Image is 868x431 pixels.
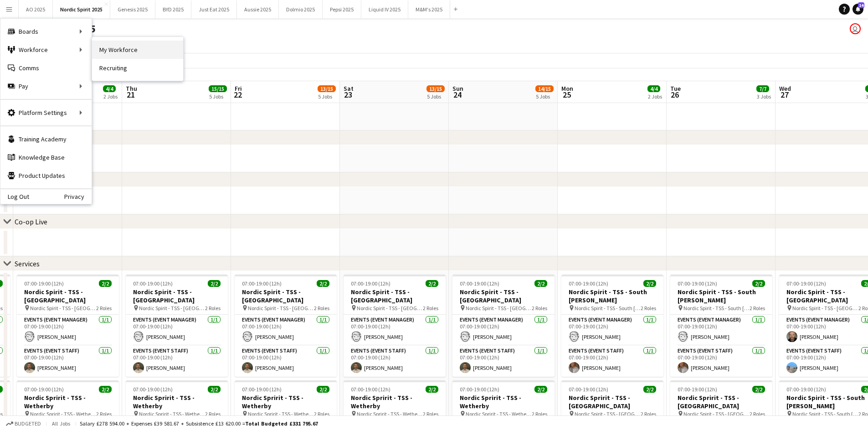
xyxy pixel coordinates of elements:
[318,93,335,100] div: 5 Jobs
[575,410,641,417] span: Nordic Spirit - TSS - [GEOGRAPHIC_DATA]
[0,193,29,200] a: Log Out
[535,85,554,92] span: 14/15
[133,280,173,287] span: 07:00-19:00 (12h)
[80,420,318,427] div: Salary £278 594.00 + Expenses £39 581.67 + Subsistence £13 620.00 =
[750,305,765,312] span: 2 Roles
[779,84,791,93] span: Wed
[670,288,772,304] h3: Nordic Spirit - TSS - South [PERSON_NAME]
[408,0,450,18] button: M&M's 2025
[235,394,337,410] h3: Nordic Spririt - TSS - Wetherby
[466,410,532,417] span: Nordic Spririt - TSS - Wetherby
[670,346,772,377] app-card-role: Events (Event Staff)1/107:00-19:00 (12h)[PERSON_NAME]
[0,166,92,185] a: Product Updates
[669,89,681,100] span: 26
[536,93,553,100] div: 5 Jobs
[235,315,337,346] app-card-role: Events (Event Manager)1/107:00-19:00 (12h)[PERSON_NAME]
[318,85,336,92] span: 13/15
[357,410,423,417] span: Nordic Spririt - TSS - Wetherby
[452,275,555,377] app-job-card: 07:00-19:00 (12h)2/2Nordic Spirit - TSS - [GEOGRAPHIC_DATA] Nordic Spirit - TSS - [GEOGRAPHIC_DAT...
[19,0,53,18] button: AO 2025
[670,275,772,377] div: 07:00-19:00 (12h)2/2Nordic Spirit - TSS - South [PERSON_NAME] Nordic Spirit - TSS - South [PERSON...
[242,386,282,393] span: 07:00-19:00 (12h)
[0,148,92,166] a: Knowledge Base
[235,288,337,304] h3: Nordic Spirit - TSS - [GEOGRAPHIC_DATA]
[792,305,858,312] span: Nordic Spirit - TSS - [GEOGRAPHIC_DATA]
[208,280,221,287] span: 2/2
[561,394,663,410] h3: Nordic Spririt - TSS - [GEOGRAPHIC_DATA]
[858,2,864,8] span: 14
[50,420,72,427] span: All jobs
[17,346,119,377] app-card-role: Events (Event Staff)1/107:00-19:00 (12h)[PERSON_NAME]
[126,84,137,93] span: Thu
[103,93,118,100] div: 2 Jobs
[344,315,446,346] app-card-role: Events (Event Manager)1/107:00-19:00 (12h)[PERSON_NAME]
[0,41,92,59] div: Workforce
[344,346,446,377] app-card-role: Events (Event Staff)1/107:00-19:00 (12h)[PERSON_NAME]
[351,280,390,287] span: 07:00-19:00 (12h)
[0,77,92,95] div: Pay
[460,386,499,393] span: 07:00-19:00 (12h)
[96,410,112,417] span: 2 Roles
[110,0,155,18] button: Genesis 2025
[0,130,92,148] a: Training Academy
[0,22,92,41] div: Boards
[778,89,791,100] span: 27
[648,93,662,100] div: 2 Jobs
[452,394,555,410] h3: Nordic Spririt - TSS - Wetherby
[426,85,445,92] span: 13/15
[786,280,826,287] span: 07:00-19:00 (12h)
[569,386,608,393] span: 07:00-19:00 (12h)
[139,410,205,417] span: Nordic Spririt - TSS - Wetherby
[15,217,47,226] div: Co-op Live
[756,85,769,92] span: 7/7
[683,305,750,312] span: Nordic Spirit - TSS - South [PERSON_NAME]
[279,0,323,18] button: Dolmio 2025
[235,275,337,377] app-job-card: 07:00-19:00 (12h)2/2Nordic Spirit - TSS - [GEOGRAPHIC_DATA] Nordic Spirit - TSS - [GEOGRAPHIC_DAT...
[426,386,438,393] span: 2/2
[103,85,116,92] span: 4/4
[124,89,137,100] span: 21
[792,410,858,417] span: Nordic Spirit - TSS - South [PERSON_NAME]
[126,275,228,377] app-job-card: 07:00-19:00 (12h)2/2Nordic Spirit - TSS - [GEOGRAPHIC_DATA] Nordic Spirit - TSS - [GEOGRAPHIC_DAT...
[643,280,656,287] span: 2/2
[357,305,423,312] span: Nordic Spirit - TSS - [GEOGRAPHIC_DATA]
[314,410,329,417] span: 2 Roles
[678,386,717,393] span: 07:00-19:00 (12h)
[317,280,329,287] span: 2/2
[532,305,547,312] span: 2 Roles
[344,394,446,410] h3: Nordic Spririt - TSS - Wetherby
[235,346,337,377] app-card-role: Events (Event Staff)1/107:00-19:00 (12h)[PERSON_NAME]
[205,305,221,312] span: 2 Roles
[426,280,438,287] span: 2/2
[786,386,826,393] span: 07:00-19:00 (12h)
[561,275,663,377] app-job-card: 07:00-19:00 (12h)2/2Nordic Spirit - TSS - South [PERSON_NAME] Nordic Spirit - TSS - South [PERSON...
[678,280,717,287] span: 07:00-19:00 (12h)
[423,305,438,312] span: 2 Roles
[351,386,390,393] span: 07:00-19:00 (12h)
[209,93,226,100] div: 5 Jobs
[534,386,547,393] span: 2/2
[17,394,119,410] h3: Nordic Spririt - TSS - Wetherby
[534,280,547,287] span: 2/2
[248,410,314,417] span: Nordic Spririt - TSS - Wetherby
[344,275,446,377] app-job-card: 07:00-19:00 (12h)2/2Nordic Spirit - TSS - [GEOGRAPHIC_DATA] Nordic Spirit - TSS - [GEOGRAPHIC_DAT...
[641,410,656,417] span: 2 Roles
[237,0,279,18] button: Aussie 2025
[53,0,110,18] button: Nordic Spirit 2025
[561,84,573,93] span: Mon
[208,386,221,393] span: 2/2
[361,0,408,18] button: Liquid IV 2025
[92,41,183,59] a: My Workforce
[569,280,608,287] span: 07:00-19:00 (12h)
[757,93,771,100] div: 3 Jobs
[752,280,765,287] span: 2/2
[452,346,555,377] app-card-role: Events (Event Staff)1/107:00-19:00 (12h)[PERSON_NAME]
[92,59,183,77] a: Recruiting
[0,104,92,122] div: Platform Settings
[466,305,532,312] span: Nordic Spirit - TSS - [GEOGRAPHIC_DATA]
[670,84,681,93] span: Tue
[561,288,663,304] h3: Nordic Spirit - TSS - South [PERSON_NAME]
[15,259,40,268] div: Services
